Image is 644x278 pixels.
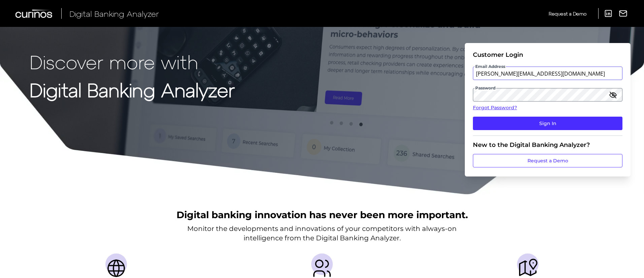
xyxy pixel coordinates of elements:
[176,208,468,221] h2: Digital banking innovation has never been more important.
[30,51,235,72] p: Discover more with
[473,117,622,130] button: Sign In
[15,9,53,18] img: Curinos
[549,8,586,19] a: Request a Demo
[549,11,586,16] span: Request a Demo
[187,224,457,243] p: Monitor the developments and innovations of your competitors with always-on intelligence from the...
[69,9,159,18] span: Digital Banking Analyzer
[473,104,622,111] a: Forgot Password?
[475,64,506,69] span: Email Address
[475,85,496,91] span: Password
[473,51,622,58] div: Customer Login
[30,78,235,101] strong: Digital Banking Analyzer
[473,141,622,149] div: New to the Digital Banking Analyzer?
[473,154,622,167] a: Request a Demo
